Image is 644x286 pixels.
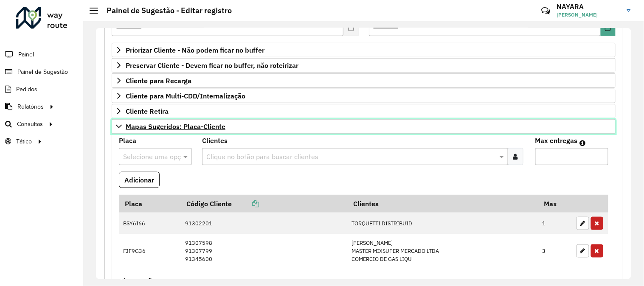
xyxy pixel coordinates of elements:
[180,234,347,268] td: 91307598 91307799 91345600
[537,2,555,20] a: Contato Rápido
[557,11,621,19] span: [PERSON_NAME]
[347,213,538,235] td: TORQUETTI DISTRIBUID
[538,213,572,235] td: 1
[535,135,578,146] label: Max entregas
[347,195,538,213] th: Clientes
[538,234,572,268] td: 3
[98,6,232,15] h2: Painel de Sugestão - Editar registro
[232,199,259,208] a: Copiar
[126,62,298,69] span: Preservar Cliente - Devem ficar no buffer, não roteirizar
[17,67,68,76] span: Painel de Sugestão
[16,137,32,146] span: Tático
[126,108,169,115] span: Cliente Retira
[580,140,586,146] em: Máximo de clientes que serão colocados na mesma rota com os clientes informados
[119,195,180,213] th: Placa
[119,234,180,268] td: FJF9G36
[180,195,347,213] th: Código Cliente
[202,135,228,146] label: Clientes
[17,102,44,111] span: Relatórios
[112,119,616,134] a: Mapas Sugeridos: Placa-Cliente
[112,73,616,88] a: Cliente para Recarga
[119,276,159,286] label: Observações
[112,43,616,57] a: Priorizar Cliente - Não podem ficar no buffer
[126,93,245,99] span: Cliente para Multi-CDD/Internalização
[112,58,616,73] a: Preservar Cliente - Devem ficar no buffer, não roteirizar
[126,77,191,84] span: Cliente para Recarga
[119,135,136,146] label: Placa
[16,85,37,94] span: Pedidos
[112,104,616,118] a: Cliente Retira
[126,123,225,130] span: Mapas Sugeridos: Placa-Cliente
[17,120,43,129] span: Consultas
[119,172,160,188] button: Adicionar
[180,213,347,235] td: 91302201
[557,3,621,11] h3: NAYARA
[18,50,34,59] span: Painel
[538,195,572,213] th: Max
[112,89,616,103] a: Cliente para Multi-CDD/Internalização
[126,47,264,53] span: Priorizar Cliente - Não podem ficar no buffer
[347,234,538,268] td: [PERSON_NAME] MASTER MIXSUPER MERCADO LTDA COMERCIO DE GAS LIQU
[119,213,180,235] td: BSY6I66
